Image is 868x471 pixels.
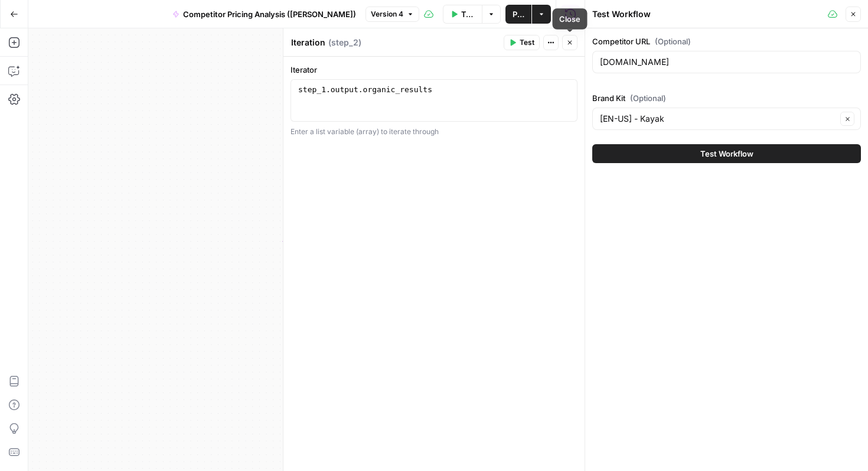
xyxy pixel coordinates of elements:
label: Iterator [291,64,577,76]
button: Competitor Pricing Analysis ([PERSON_NAME]) [165,5,363,24]
input: [EN-US] - Kayak [600,113,837,125]
label: Competitor URL [592,35,861,47]
button: Version 4 [366,7,419,22]
textarea: Iteration [291,37,325,48]
span: Publish [513,8,524,20]
button: Test [504,35,540,50]
div: Enter a list variable (array) to iterate through [291,126,577,137]
span: Test Data [461,8,475,20]
span: (Optional) [655,35,691,47]
span: ( step_2 ) [328,37,361,48]
span: (Optional) [630,92,666,104]
label: Brand Kit [592,92,861,104]
button: Test Data [443,5,482,24]
span: Test Workflow [700,148,753,160]
button: Test Workflow [592,144,861,163]
span: Competitor Pricing Analysis ([PERSON_NAME]) [183,8,356,20]
button: Publish [505,5,531,24]
span: Version 4 [371,9,403,20]
span: Test [520,37,534,48]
